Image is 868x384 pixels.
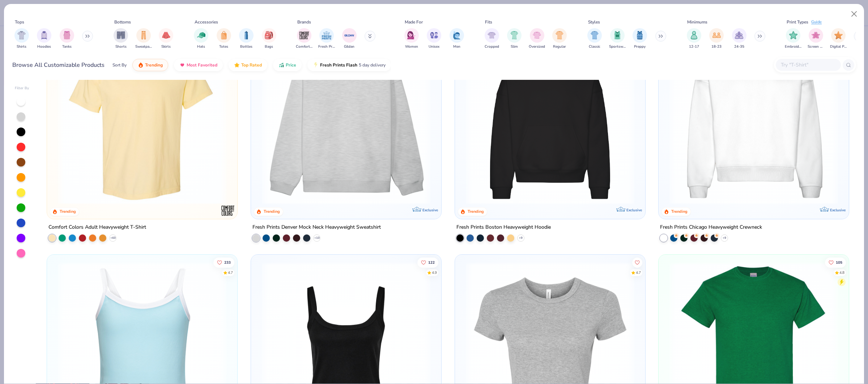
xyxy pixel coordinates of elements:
[633,28,647,49] button: filter button
[830,44,847,49] span: Digital Print
[587,28,602,49] div: filter for Classic
[785,28,801,49] div: filter for Embroidery
[296,28,312,49] button: filter button
[159,28,173,49] div: filter for Skirts
[404,28,419,49] button: filter button
[174,59,223,71] button: Most Favorited
[219,44,228,49] span: Totes
[296,28,312,49] div: filter for Comfort Colors
[450,28,464,49] button: filter button
[241,62,262,68] span: Top Rated
[307,59,391,71] button: Fresh Prints Flash5 day delivery
[529,28,545,49] div: filter for Oversized
[15,19,24,25] div: Tops
[299,30,310,41] img: Comfort Colors Image
[429,44,439,49] span: Unisex
[195,19,218,25] div: Accessories
[37,28,51,49] div: filter for Hoodies
[552,28,567,49] button: filter button
[687,28,701,49] div: filter for 12-17
[234,62,240,68] img: TopRated.gif
[587,28,602,49] button: filter button
[711,44,722,49] span: 18-23
[265,44,273,49] span: Bags
[135,28,152,49] button: filter button
[114,28,128,49] div: filter for Shorts
[811,19,822,25] div: Guide
[342,28,357,49] button: filter button
[115,44,127,49] span: Shorts
[830,28,847,49] button: filter button
[787,19,808,25] div: Print Types
[145,62,163,68] span: Trending
[17,31,26,39] img: Shirts Image
[321,30,332,41] img: Fresh Prints Image
[161,44,171,49] span: Skirts
[15,86,29,91] div: Filter By
[808,28,824,49] button: filter button
[485,28,499,49] div: filter for Cropped
[529,44,545,49] span: Oversized
[407,31,416,39] img: Women Image
[112,62,127,68] div: Sort By
[430,31,438,39] img: Unisex Image
[533,31,541,39] img: Oversized Image
[588,19,600,25] div: Styles
[359,61,386,69] span: 5 day delivery
[485,19,492,25] div: Fits
[830,28,847,49] div: filter for Digital Print
[286,62,296,68] span: Price
[135,44,152,49] span: Sweatpants
[785,44,801,49] span: Embroidery
[242,31,250,39] img: Bottles Image
[529,28,545,49] button: filter button
[734,44,744,49] span: 24-35
[405,19,423,25] div: Made For
[709,28,724,49] button: filter button
[197,31,205,39] img: Hats Image
[117,31,125,39] img: Shorts Image
[37,28,51,49] button: filter button
[297,19,311,25] div: Brands
[179,62,185,68] img: most_fav.gif
[847,7,861,21] button: Close
[609,44,626,49] span: Sportswear
[60,28,74,49] div: filter for Tanks
[636,31,644,39] img: Preppy Image
[240,44,252,49] span: Bottles
[510,31,518,39] img: Slim Image
[609,28,626,49] button: filter button
[40,31,48,39] img: Hoodies Image
[404,28,419,49] div: filter for Women
[709,28,724,49] div: filter for 18-23
[687,19,707,25] div: Minimums
[14,28,29,49] button: filter button
[405,44,418,49] span: Women
[812,31,820,39] img: Screen Print Image
[17,44,26,49] span: Shirts
[217,28,231,49] div: filter for Totes
[194,28,208,49] div: filter for Hats
[633,28,647,49] div: filter for Preppy
[453,44,460,49] span: Men
[485,28,499,49] button: filter button
[689,44,699,49] span: 12-17
[712,31,721,39] img: 18-23 Image
[485,44,499,49] span: Cropped
[114,19,131,25] div: Bottoms
[239,28,254,49] button: filter button
[60,28,74,49] button: filter button
[553,44,566,49] span: Regular
[450,28,464,49] div: filter for Men
[344,30,355,41] img: Gildan Image
[265,31,273,39] img: Bags Image
[140,31,148,39] img: Sweatpants Image
[834,31,843,39] img: Digital Print Image
[296,44,312,49] span: Comfort Colors
[785,28,801,49] button: filter button
[162,31,170,39] img: Skirts Image
[187,62,217,68] span: Most Favorited
[229,59,267,71] button: Top Rated
[609,28,626,49] div: filter for Sportswear
[687,28,701,49] button: filter button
